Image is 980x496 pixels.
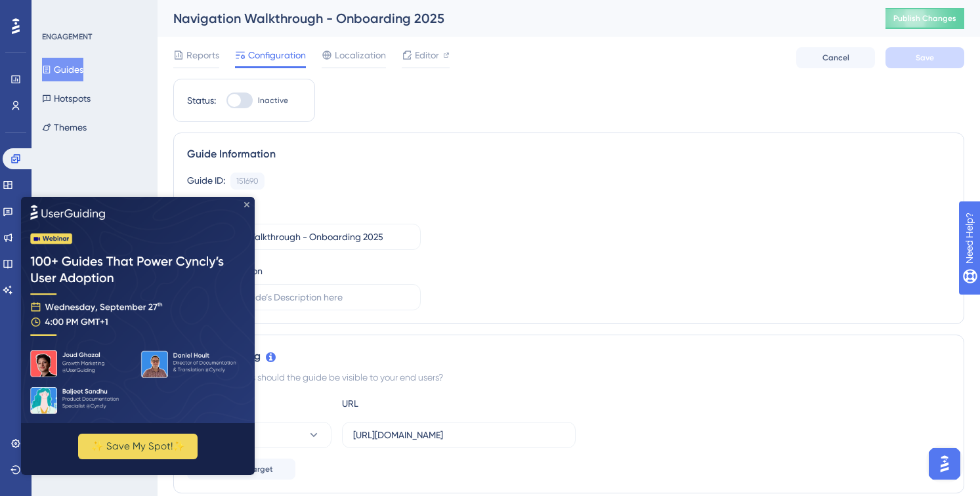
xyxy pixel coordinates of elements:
[173,9,853,28] div: Navigation Walkthrough - Onboarding 2025
[236,176,259,186] div: 151690
[198,290,410,304] input: Type your Guide’s Description here
[187,93,216,108] div: Status:
[415,47,439,63] span: Editor
[885,8,964,29] button: Publish Changes
[893,13,956,24] span: Publish Changes
[42,87,91,110] button: Hotspots
[187,146,950,162] div: Guide Information
[223,5,228,10] div: Close Preview
[42,31,92,42] div: ENGAGEMENT
[187,369,950,385] div: On which pages should the guide be visible to your end users?
[187,396,331,411] div: Choose A Rule
[796,47,875,68] button: Cancel
[42,58,83,81] button: Guides
[248,47,306,63] span: Configuration
[198,230,410,244] input: Type your Guide’s Name here
[187,422,331,448] button: contains
[342,396,486,411] div: URL
[335,47,386,63] span: Localization
[353,428,565,442] input: yourwebsite.com/path
[885,47,964,68] button: Save
[916,52,934,63] span: Save
[57,237,177,262] button: ✨ Save My Spot!✨
[187,173,225,190] div: Guide ID:
[186,47,219,63] span: Reports
[42,115,87,139] button: Themes
[31,3,82,19] span: Need Help?
[822,52,849,63] span: Cancel
[258,95,288,106] span: Inactive
[187,348,950,364] div: Page Targeting
[925,444,964,484] iframe: UserGuiding AI Assistant Launcher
